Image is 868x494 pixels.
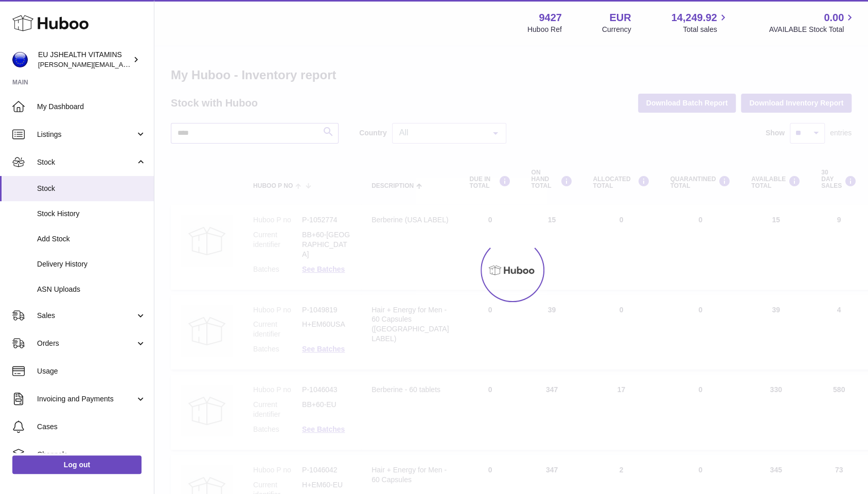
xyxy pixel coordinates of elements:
a: Log out [12,455,141,474]
span: Orders [37,339,135,348]
span: ASN Uploads [37,285,146,294]
span: 14,249.92 [671,11,717,25]
span: Cases [37,422,146,432]
span: [PERSON_NAME][EMAIL_ADDRESS][DOMAIN_NAME] [38,60,206,68]
span: AVAILABLE Stock Total [769,25,856,34]
span: My Dashboard [37,102,146,112]
span: Delivery History [37,259,146,269]
span: Stock [37,157,135,167]
div: Currency [602,25,631,34]
span: Sales [37,311,135,321]
span: Channels [37,450,146,460]
div: EU JSHEALTH VITAMINS [38,50,131,69]
strong: EUR [609,11,631,25]
a: 0.00 AVAILABLE Stock Total [769,11,856,34]
span: Invoicing and Payments [37,394,135,404]
span: Total sales [683,25,729,34]
span: Add Stock [37,234,146,244]
span: Stock History [37,209,146,219]
span: Listings [37,130,135,139]
img: laura@jessicasepel.com [12,52,28,67]
strong: 9427 [539,11,562,25]
span: Usage [37,366,146,376]
span: 0.00 [824,11,844,25]
span: Stock [37,184,146,193]
div: Huboo Ref [527,25,562,34]
a: 14,249.92 Total sales [671,11,729,34]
